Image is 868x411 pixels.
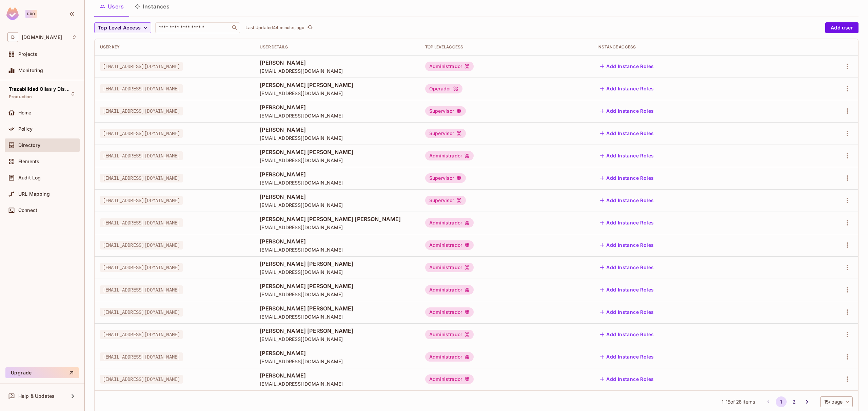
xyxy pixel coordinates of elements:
div: Administrador [425,285,474,295]
span: Top Level Access [98,24,141,32]
span: [PERSON_NAME] [PERSON_NAME] [260,81,414,89]
button: Go to page 2 [789,396,800,407]
span: [PERSON_NAME] [PERSON_NAME] [260,305,414,312]
span: [EMAIL_ADDRESS][DOMAIN_NAME] [260,313,414,320]
span: [PERSON_NAME] [260,238,414,245]
span: [PERSON_NAME] [260,104,414,111]
button: refresh [306,24,314,32]
div: Administrador [425,352,474,362]
button: Add user [825,22,859,33]
button: Add Instance Roles [597,262,656,273]
span: [EMAIL_ADDRESS][DOMAIN_NAME] [260,269,414,275]
span: 1 - 15 of 28 items [722,398,755,406]
button: Add Instance Roles [597,240,656,251]
div: Administrador [425,263,474,272]
span: Connect [18,208,37,213]
span: [EMAIL_ADDRESS][DOMAIN_NAME] [100,241,183,250]
span: [PERSON_NAME] [PERSON_NAME] [PERSON_NAME] [260,215,414,223]
span: [EMAIL_ADDRESS][DOMAIN_NAME] [100,174,183,182]
span: [EMAIL_ADDRESS][DOMAIN_NAME] [100,151,183,160]
button: Add Instance Roles [597,195,656,206]
span: [EMAIL_ADDRESS][DOMAIN_NAME] [260,381,414,387]
span: [EMAIL_ADDRESS][DOMAIN_NAME] [100,62,183,71]
button: Add Instance Roles [597,173,656,183]
span: [EMAIL_ADDRESS][DOMAIN_NAME] [260,157,414,164]
div: User Key [100,44,249,50]
div: Supervisor [425,106,466,116]
button: page 1 [776,396,787,407]
button: Add Instance Roles [597,217,656,228]
span: [EMAIL_ADDRESS][DOMAIN_NAME] [100,352,183,361]
span: Policy [18,126,33,132]
span: [PERSON_NAME] [260,171,414,178]
span: [EMAIL_ADDRESS][DOMAIN_NAME] [260,336,414,342]
span: [EMAIL_ADDRESS][DOMAIN_NAME] [100,107,183,115]
button: Add Instance Roles [597,128,656,139]
span: [EMAIL_ADDRESS][DOMAIN_NAME] [260,224,414,231]
button: Add Instance Roles [597,61,656,72]
p: Last Updated 44 minutes ago [245,25,304,30]
div: Administrador [425,151,474,160]
span: [PERSON_NAME] [260,126,414,133]
span: Click to refresh data [304,24,314,32]
div: Administrador [425,62,474,71]
span: [PERSON_NAME] [260,349,414,357]
span: [EMAIL_ADDRESS][DOMAIN_NAME] [260,68,414,74]
button: Upgrade [5,367,79,378]
span: [PERSON_NAME] [PERSON_NAME] [260,260,414,267]
div: Supervisor [425,173,466,183]
div: Supervisor [425,196,466,205]
span: [EMAIL_ADDRESS][DOMAIN_NAME] [260,179,414,186]
span: [PERSON_NAME] [PERSON_NAME] [260,282,414,290]
span: [EMAIL_ADDRESS][DOMAIN_NAME] [100,84,183,93]
button: Add Instance Roles [597,351,656,362]
span: [PERSON_NAME] [260,59,414,66]
div: Instance Access [597,44,790,50]
span: Directory [18,143,40,148]
span: [EMAIL_ADDRESS][DOMAIN_NAME] [100,308,183,317]
div: Pro [25,10,37,18]
div: User Details [260,44,414,50]
button: Add Instance Roles [597,329,656,340]
button: Add Instance Roles [597,106,656,116]
button: Add Instance Roles [597,150,656,161]
span: [EMAIL_ADDRESS][DOMAIN_NAME] [100,263,183,272]
span: [EMAIL_ADDRESS][DOMAIN_NAME] [260,291,414,298]
div: Administrador [425,330,474,339]
span: [EMAIL_ADDRESS][DOMAIN_NAME] [100,218,183,227]
div: Administrador [425,240,474,250]
span: [PERSON_NAME] [260,372,414,379]
span: [EMAIL_ADDRESS][DOMAIN_NAME] [100,285,183,294]
span: Audit Log [18,175,41,180]
div: 15 / page [820,396,853,407]
span: [EMAIL_ADDRESS][DOMAIN_NAME] [100,129,183,138]
div: Supervisor [425,129,466,138]
span: [PERSON_NAME] [260,193,414,200]
span: Projects [18,51,37,57]
span: Elements [18,159,39,164]
div: Administrador [425,307,474,317]
span: Home [18,110,32,115]
span: [EMAIL_ADDRESS][DOMAIN_NAME] [260,246,414,253]
span: URL Mapping [18,191,50,197]
div: Top Level Access [425,44,587,50]
div: Administrador [425,374,474,384]
span: [PERSON_NAME] [PERSON_NAME] [260,148,414,156]
span: [EMAIL_ADDRESS][DOMAIN_NAME] [100,330,183,339]
span: [EMAIL_ADDRESS][DOMAIN_NAME] [260,135,414,141]
span: Workspace: deacero.com [22,35,62,40]
span: D [7,32,18,42]
span: [EMAIL_ADDRESS][DOMAIN_NAME] [260,358,414,365]
button: Go to next page [802,396,812,407]
button: Top Level Access [94,22,151,33]
span: Monitoring [18,68,43,73]
div: Administrador [425,218,474,228]
span: [EMAIL_ADDRESS][DOMAIN_NAME] [100,375,183,384]
span: refresh [307,24,313,31]
span: Trazabilidad Ollas y Distribuidores [9,86,70,92]
button: Add Instance Roles [597,374,656,385]
img: SReyMgAAAABJRU5ErkJggg== [6,7,19,20]
span: [EMAIL_ADDRESS][DOMAIN_NAME] [260,90,414,96]
span: Help & Updates [18,393,55,399]
span: [PERSON_NAME] [PERSON_NAME] [260,327,414,334]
